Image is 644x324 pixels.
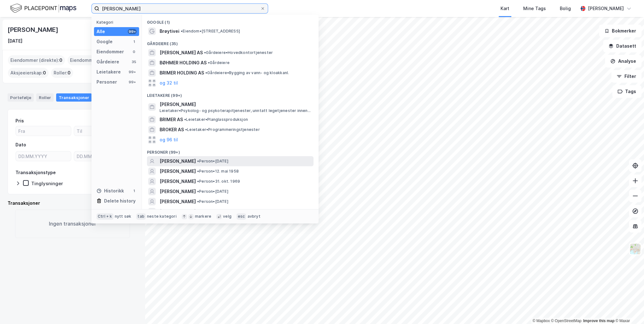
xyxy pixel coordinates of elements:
[237,213,246,220] div: esc
[160,178,196,185] span: [PERSON_NAME]
[197,189,228,194] span: Person • [DATE]
[612,294,644,324] div: Kontrollprogram for chat
[142,145,319,156] div: Personer (99+)
[160,188,196,195] span: [PERSON_NAME]
[8,37,22,45] div: [DATE]
[197,189,199,194] span: •
[583,319,614,323] a: Improve this map
[184,117,248,122] span: Leietaker • Planglassproduksjon
[97,38,113,45] div: Google
[204,50,206,55] span: •
[612,85,641,98] button: Tags
[197,179,240,184] span: Person • 31. okt. 1969
[160,136,178,144] button: og 96 til
[15,141,26,149] div: Dato
[204,50,273,55] span: Gårdeiere • Hovedkontortjenester
[599,25,641,37] button: Bokmerker
[132,49,137,54] div: 0
[205,70,207,75] span: •
[67,69,71,77] span: 0
[15,209,130,238] div: Ingen transaksjoner
[15,117,24,125] div: Pris
[197,159,199,163] span: •
[197,169,239,174] span: Person • 12. mai 1958
[185,127,187,132] span: •
[247,214,260,219] div: avbryt
[128,29,137,34] div: 99+
[160,168,196,175] span: [PERSON_NAME]
[59,56,62,64] span: 0
[142,36,319,48] div: Gårdeiere (35)
[16,151,71,161] input: DD.MM.YYYY
[97,28,105,35] div: Alle
[197,199,228,204] span: Person • [DATE]
[97,213,114,220] div: Ctrl + k
[128,80,137,85] div: 99+
[185,127,260,132] span: Leietaker • Programmeringstjenester
[197,199,199,204] span: •
[160,126,184,133] span: BROKER AS
[97,48,124,56] div: Eiendommer
[197,159,228,164] span: Person • [DATE]
[16,126,71,136] input: Fra
[181,29,240,34] span: Eiendom • [STREET_ADDRESS]
[67,55,128,65] div: Eiendommer (Indirekte) :
[132,39,137,44] div: 1
[197,179,199,184] span: •
[128,69,137,74] div: 99+
[97,78,117,86] div: Personer
[142,15,319,26] div: Google (1)
[560,5,571,12] div: Bolig
[115,214,132,219] div: nytt søk
[136,213,146,220] div: tab
[197,169,199,174] span: •
[160,59,207,67] span: BØHMER HOLDING AS
[8,93,34,102] div: Portefølje
[184,117,186,122] span: •
[97,68,121,76] div: Leietakere
[611,70,641,83] button: Filter
[99,4,260,13] input: Søk på adresse, matrikkel, gårdeiere, leietakere eller personer
[160,108,312,113] span: Leietaker • Psykolog- og psykoterapitjenester, unntatt legetjenester innenfor psykiatri
[612,294,644,324] iframe: Chat Widget
[160,101,311,108] span: [PERSON_NAME]
[74,126,129,136] input: Til
[160,69,204,77] span: BRIMER HOLDING AS
[147,214,177,219] div: neste kategori
[160,79,178,87] button: og 32 til
[160,49,203,56] span: [PERSON_NAME] AS
[56,93,92,102] div: Transaksjoner
[104,197,136,205] div: Delete history
[10,3,76,14] img: logo.f888ab2527a4732fd821a326f86c7f29.svg
[97,187,124,195] div: Historikk
[588,5,624,12] div: [PERSON_NAME]
[551,319,582,323] a: OpenStreetMap
[501,5,509,12] div: Kart
[205,70,289,75] span: Gårdeiere • Bygging av vann- og kloakkanl.
[629,243,641,255] img: Z
[97,58,119,66] div: Gårdeiere
[8,68,49,78] div: Aksjeeierskap :
[160,198,196,205] span: [PERSON_NAME]
[142,88,319,99] div: Leietakere (99+)
[160,27,179,35] span: Brøytivei
[51,68,73,78] div: Roller :
[605,55,641,68] button: Analyse
[208,60,230,65] span: Gårdeiere
[43,69,46,77] span: 0
[132,188,137,193] div: 1
[160,208,196,215] span: [PERSON_NAME]
[97,20,139,25] div: Kategori
[36,93,54,102] div: Roller
[8,55,65,65] div: Eiendommer (direkte) :
[160,116,183,123] span: BRIMER AS
[8,199,138,207] div: Transaksjoner
[195,214,211,219] div: markere
[532,319,550,323] a: Mapbox
[603,40,641,52] button: Datasett
[208,60,210,65] span: •
[8,25,59,35] div: [PERSON_NAME]
[15,169,56,176] div: Transaksjonstype
[132,59,137,64] div: 35
[181,29,183,33] span: •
